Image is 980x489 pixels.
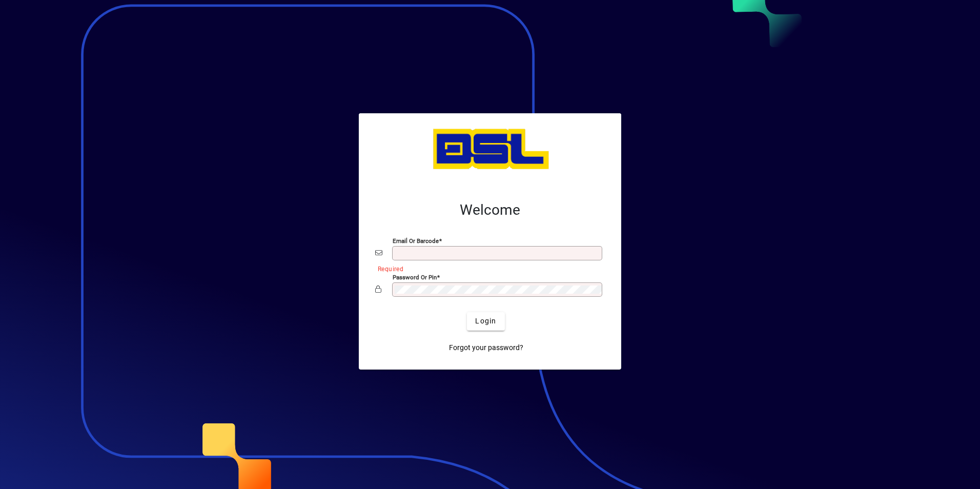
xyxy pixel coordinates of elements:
[445,339,527,357] a: Forgot your password?
[467,312,504,331] button: Login
[378,263,597,274] mat-error: Required
[375,201,605,219] h2: Welcome
[393,237,439,244] mat-label: Email or Barcode
[449,342,523,353] span: Forgot your password?
[393,273,437,280] mat-label: Password or Pin
[475,316,496,327] span: Login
